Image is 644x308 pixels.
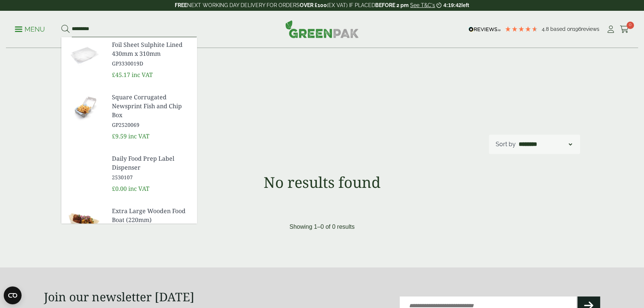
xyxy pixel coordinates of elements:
strong: Join our newsletter [DATE] [44,289,194,305]
button: Open CMP widget [4,286,22,304]
img: REVIEWS.io [468,27,501,32]
a: Menu [15,25,45,32]
h1: No results found [44,173,600,191]
span: GP2520069 [112,121,191,129]
a: See T&C's [410,2,435,8]
strong: OVER £100 [300,2,327,8]
span: reviews [581,26,599,32]
i: My Account [606,26,615,33]
img: GP3330019D [61,37,106,73]
span: 2530107 [112,173,191,181]
span: Based on [550,26,573,32]
span: GP3330019D [112,60,191,67]
p: Menu [15,25,45,34]
span: £45.17 [112,71,130,79]
strong: BEFORE 2 pm [375,2,409,8]
img: GP2520069 [61,90,106,125]
span: Extra Large Wooden Food Boat (220mm) [112,206,191,224]
span: 0 [627,22,634,29]
span: 4:19:42 [443,2,461,8]
span: inc VAT [128,185,149,193]
p: Sort by [496,140,516,149]
span: inc VAT [128,132,149,140]
a: Square Corrugated Newsprint Fish and Chip Box GP2520069 [112,93,191,129]
span: Square Corrugated Newsprint Fish and Chip Box [112,93,191,119]
img: GP2920004AE [61,203,106,239]
select: Shop order [517,140,573,149]
span: £9.59 [112,132,127,140]
a: Foil Sheet Sulphite Lined 430mm x 310mm GP3330019D [112,40,191,67]
a: Extra Large Wooden Food Boat (220mm) [112,206,191,234]
a: 0 [620,24,629,35]
i: Cart [620,26,629,33]
a: Daily Food Prep Label Dispenser 2530107 [112,154,191,181]
img: 2530107 [61,151,106,187]
span: 196 [573,26,581,32]
span: inc VAT [132,71,153,79]
strong: FREE [175,2,187,8]
span: 4.8 [542,26,550,32]
p: Showing 1–0 of 0 results [289,222,354,231]
span: Foil Sheet Sulphite Lined 430mm x 310mm [112,40,191,58]
span: Daily Food Prep Label Dispenser [112,154,191,172]
img: GreenPak Supplies [285,20,359,38]
span: left [461,2,469,8]
div: 4.79 Stars [505,26,538,32]
span: £0.00 [112,185,127,193]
